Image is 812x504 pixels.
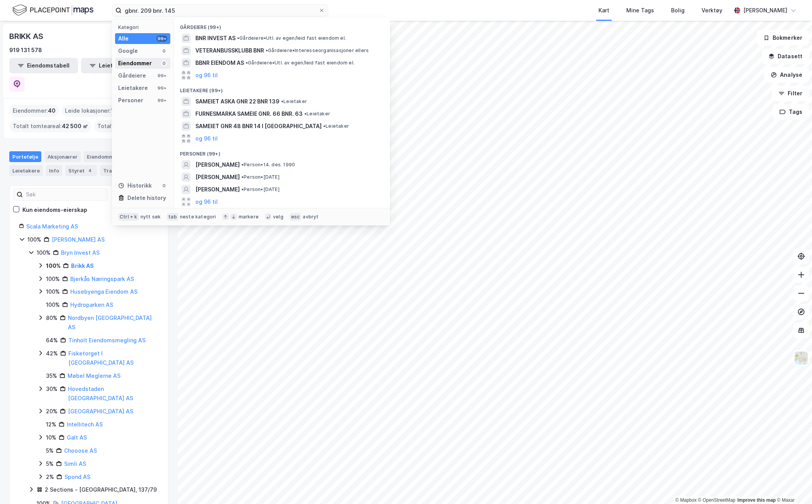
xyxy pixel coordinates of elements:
div: tab [167,213,178,221]
span: • [241,174,244,180]
div: 100% [46,300,60,310]
span: FURNESMARKA SAMEIE GNR. 66 BNR. 63 [195,109,303,118]
div: 10% [46,433,56,442]
div: Gårdeiere (99+) [174,18,390,32]
span: • [241,186,244,192]
span: • [304,111,307,117]
a: Scala Marketing AS [26,223,78,230]
div: markere [239,214,259,220]
div: 99+ [156,97,167,103]
div: 12% [46,420,56,429]
button: Analyse [764,67,809,83]
div: Personer [118,96,143,105]
div: Ctrl + k [118,213,139,221]
span: Person • [DATE] [241,174,280,180]
div: Leietakere (99+) [174,81,390,95]
span: BBNR EIENDOM AS [195,58,244,68]
div: Totalt byggareal : [94,120,164,132]
div: Bolig [671,6,685,15]
a: Møbel Meglerne AS [68,372,120,379]
div: 0 [161,48,167,54]
span: SAMEIET ASKA GNR 22 BNR 139 [195,97,280,106]
a: Intellitech AS [67,421,103,428]
div: esc [290,213,302,221]
a: Simli AS [64,460,86,467]
span: Leietaker [323,123,349,129]
div: [PERSON_NAME] [743,6,787,15]
div: Alle [118,34,129,43]
span: 42 500 ㎡ [62,122,88,131]
a: OpenStreetMap [698,497,736,503]
div: Totalt tomteareal : [10,120,91,132]
span: • [323,123,325,129]
div: Leietakere [118,83,148,93]
button: og 96 til [195,134,218,143]
span: • [281,98,283,104]
a: [GEOGRAPHIC_DATA] AS [68,408,133,414]
button: Eiendomstabell [9,58,78,73]
button: Leietakertabell [81,58,150,73]
div: avbryt [303,214,319,220]
span: [PERSON_NAME] [195,160,240,169]
div: 2% [46,472,54,482]
div: Portefølje [9,151,41,162]
div: Gårdeiere [118,71,146,80]
div: Historikk [118,181,152,190]
a: Spond AS [64,474,90,480]
a: Fisketorget I [GEOGRAPHIC_DATA] AS [68,350,134,366]
button: Bokmerker [757,30,809,46]
div: Aksjonærer [44,151,81,162]
span: Person • [DATE] [241,186,280,193]
span: Gårdeiere • Utl. av egen/leid fast eiendom el. [246,60,354,66]
span: • [246,60,248,66]
div: nytt søk [141,214,161,220]
button: Tags [773,104,809,120]
a: Chooose AS [64,447,97,454]
div: 99+ [156,36,167,42]
a: Tinholt Eiendomsmegling AS [68,337,146,343]
div: Leietakere [9,165,43,176]
input: Søk på adresse, matrikkel, gårdeiere, leietakere eller personer [122,5,319,16]
img: Z [794,351,809,365]
div: 919 131 578 [9,46,42,55]
span: VETERANBUSSKLUBB BNR [195,46,264,55]
div: BRIKK AS [9,30,44,42]
a: Hovedstaden [GEOGRAPHIC_DATA] AS [68,386,133,401]
div: 80% [46,313,58,323]
span: • [237,35,239,41]
div: 100% [46,261,61,271]
a: Nordbyen [GEOGRAPHIC_DATA] AS [68,315,152,330]
span: [PERSON_NAME] [195,185,240,194]
div: 2 Sections - [GEOGRAPHIC_DATA], 137/79 [45,485,157,494]
span: Leietaker [281,98,307,105]
a: Bjerkås Næringspark AS [70,276,134,282]
div: Verktøy [702,6,722,15]
div: Kun eiendoms-eierskap [22,205,87,215]
a: [PERSON_NAME] AS [52,236,105,243]
a: Improve this map [737,497,776,503]
iframe: Chat Widget [773,467,812,504]
a: Mapbox [675,497,697,503]
div: 100% [37,248,51,257]
button: Filter [772,86,809,101]
span: Gårdeiere • Utl. av egen/leid fast eiendom el. [237,35,346,41]
div: velg [273,214,283,220]
div: 100% [46,287,60,296]
img: logo.f888ab2527a4732fd821a326f86c7f29.svg [12,3,93,17]
div: 35% [46,371,57,381]
div: 0 [161,183,167,189]
span: 40 [48,106,56,115]
div: 42% [46,349,58,358]
span: • [241,162,244,167]
div: 20% [46,407,58,416]
div: 99+ [156,85,167,91]
div: Kart [598,6,609,15]
input: Søk [23,189,107,200]
div: Info [46,165,62,176]
div: Delete history [127,193,166,203]
span: • [266,47,268,53]
span: Gårdeiere • Interesseorganisasjoner ellers [266,47,369,54]
div: 64% [46,336,58,345]
div: 5% [46,446,54,455]
div: Mine Tags [626,6,654,15]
